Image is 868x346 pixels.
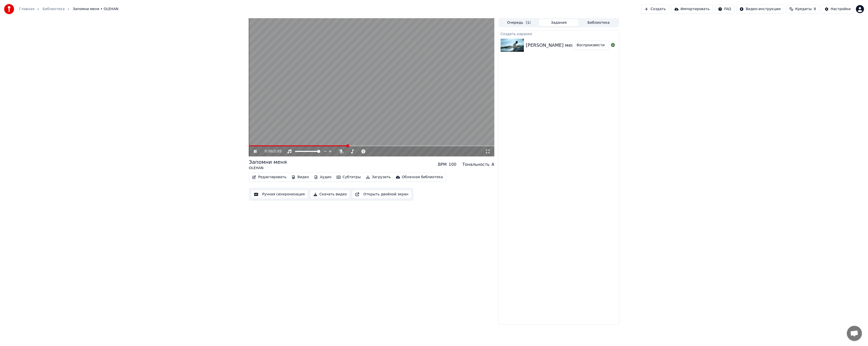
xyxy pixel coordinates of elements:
[4,4,14,14] img: youka
[251,190,308,199] button: Ручная синхронизация
[526,20,531,25] span: ( 1 )
[19,7,118,12] nav: breadcrumb
[539,19,579,27] button: Задания
[73,7,118,12] span: Запомни меня • OLEHAN
[265,149,277,154] div: /
[449,162,456,168] div: 100
[821,5,854,14] button: Настройки
[499,19,539,27] button: Очередь
[736,5,784,14] button: Видео-инструкции
[499,31,619,37] div: Создать караоке
[265,149,273,154] span: 0:50
[526,42,577,49] div: [PERSON_NAME] меня
[249,158,287,166] div: Запомни меня
[715,5,734,14] button: FAQ
[310,190,350,199] button: Скачать видео
[492,162,494,168] div: A
[641,5,669,14] button: Создать
[335,174,363,181] button: Субтитры
[671,5,713,14] button: Импортировать
[814,7,816,12] span: 8
[438,162,447,168] div: BPM
[847,326,862,341] a: Открытый чат
[364,174,393,181] button: Загрузить
[579,19,618,27] button: Библиотека
[249,166,287,171] div: OLEHAN
[352,190,412,199] button: Открыть двойной экран
[312,174,333,181] button: Аудио
[572,41,609,50] button: Воспроизвести
[786,5,819,14] button: Кредиты8
[250,174,288,181] button: Редактировать
[274,149,282,154] span: 2:05
[795,7,812,12] span: Кредиты
[19,7,34,12] a: Главная
[831,7,851,12] div: Настройки
[42,7,65,12] a: Библиотека
[463,162,490,168] div: Тональность
[402,175,443,180] div: Облачная библиотека
[289,174,311,181] button: Видео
